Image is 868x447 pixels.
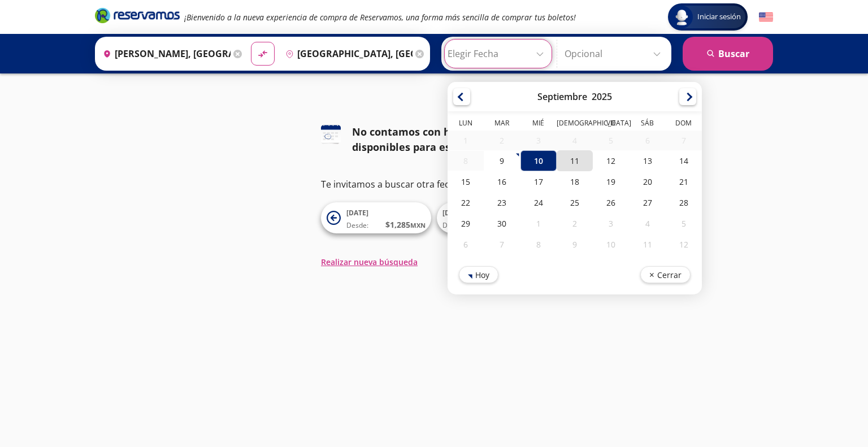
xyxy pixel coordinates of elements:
[666,150,702,171] div: 14-Sep-25
[442,208,465,218] span: [DATE]
[557,118,593,131] th: Jueves
[484,131,520,150] div: 02-Sep-25
[448,171,484,192] div: 15-Sep-25
[666,192,702,213] div: 28-Sep-25
[666,171,702,192] div: 21-Sep-25
[629,213,665,234] div: 04-Oct-25
[437,202,547,233] button: [DATE]Desde:$1,285MXN
[520,213,557,234] div: 01-Oct-25
[629,150,665,171] div: 13-Sep-25
[666,118,702,131] th: Domingo
[410,221,426,229] small: MXN
[448,40,549,68] input: Elegir Fecha
[321,177,547,191] p: Te invitamos a buscar otra fecha o ruta
[442,220,465,231] span: Desde:
[484,118,520,131] th: Martes
[557,171,593,192] div: 18-Sep-25
[593,171,629,192] div: 19-Sep-25
[95,7,180,24] i: Brand Logo
[484,171,520,192] div: 16-Sep-25
[683,37,773,71] button: Buscar
[593,150,629,171] div: 12-Sep-25
[759,10,773,24] button: English
[537,90,587,103] div: Septiembre
[448,192,484,213] div: 22-Sep-25
[629,118,665,131] th: Sábado
[629,131,665,150] div: 06-Sep-25
[520,131,557,150] div: 03-Sep-25
[98,40,231,68] input: Buscar Origen
[484,150,520,171] div: 09-Sep-25
[448,118,484,131] th: Lunes
[321,202,431,233] button: [DATE]Desde:$1,285MXN
[95,7,180,27] a: Brand Logo
[352,124,547,155] div: No contamos con horarios disponibles para esta fecha
[593,131,629,150] div: 05-Sep-25
[640,266,691,283] button: Cerrar
[592,90,612,103] div: 2025
[593,118,629,131] th: Viernes
[557,150,593,171] div: 11-Sep-25
[484,192,520,213] div: 23-Sep-25
[184,12,576,23] em: ¡Bienvenido a la nueva experiencia de compra de Reservamos, una forma más sencilla de comprar tus...
[693,11,745,23] span: Iniciar sesión
[557,192,593,213] div: 25-Sep-25
[448,131,484,150] div: 01-Sep-25
[346,208,368,218] span: [DATE]
[557,213,593,234] div: 02-Oct-25
[557,131,593,150] div: 04-Sep-25
[593,192,629,213] div: 26-Sep-25
[448,151,484,171] div: 08-Sep-25
[666,234,702,255] div: 12-Oct-25
[520,150,557,171] div: 10-Sep-25
[629,171,665,192] div: 20-Sep-25
[666,213,702,234] div: 05-Oct-25
[448,234,484,255] div: 06-Oct-25
[666,131,702,150] div: 07-Sep-25
[346,220,368,231] span: Desde:
[593,234,629,255] div: 10-Oct-25
[520,234,557,255] div: 08-Oct-25
[629,234,665,255] div: 11-Oct-25
[520,171,557,192] div: 17-Sep-25
[321,256,418,268] button: Realizar nueva búsqueda
[484,234,520,255] div: 07-Oct-25
[593,213,629,234] div: 03-Oct-25
[484,213,520,234] div: 30-Sep-25
[520,192,557,213] div: 24-Sep-25
[281,40,413,68] input: Buscar Destino
[459,266,498,283] button: Hoy
[520,118,557,131] th: Miércoles
[565,40,666,68] input: Opcional
[448,213,484,234] div: 29-Sep-25
[385,219,426,231] span: $ 1,285
[557,234,593,255] div: 09-Oct-25
[629,192,665,213] div: 27-Sep-25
